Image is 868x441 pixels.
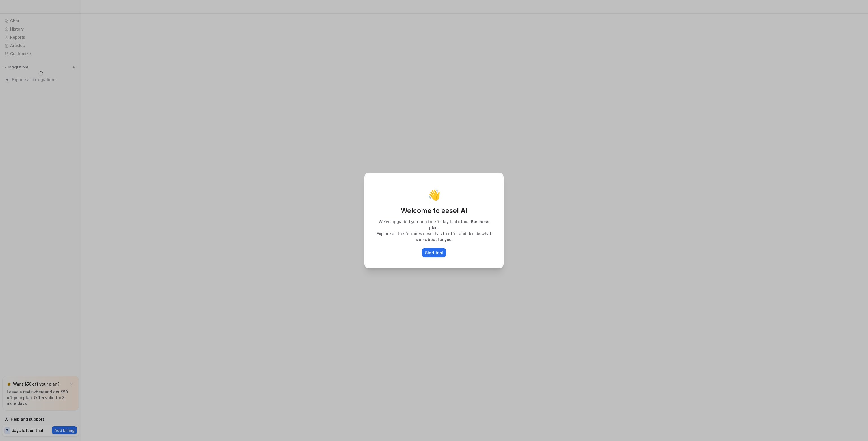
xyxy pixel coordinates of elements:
[371,231,497,242] p: Explore all the features eesel has to offer and decide what works best for you.
[425,250,443,256] p: Start trial
[371,219,497,231] p: We’ve upgraded you to a free 7-day trial of our
[428,189,440,201] p: 👋
[371,206,497,215] p: Welcome to eesel AI
[422,248,446,257] button: Start trial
